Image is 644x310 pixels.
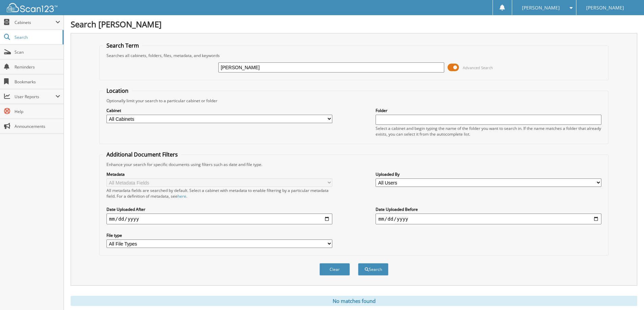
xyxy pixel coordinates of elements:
[103,162,605,167] div: Enhance your search for specific documents using filters such as date and file type.
[106,108,332,113] label: Cabinet
[463,65,493,70] span: Advanced Search
[376,108,601,113] label: Folder
[15,49,60,55] span: Scan
[71,296,637,306] div: No matches found
[376,171,601,177] label: Uploaded By
[15,64,60,70] span: Reminders
[376,206,601,212] label: Date Uploaded Before
[103,87,132,94] legend: Location
[319,263,350,276] button: Clear
[522,6,560,10] span: [PERSON_NAME]
[15,20,55,25] span: Cabinets
[15,79,60,85] span: Bookmarks
[376,125,601,137] div: Select a cabinet and begin typing the name of the folder you want to search in. If the name match...
[15,109,60,114] span: Help
[103,53,605,58] div: Searches all cabinets, folders, files, metadata, and keywords
[71,19,637,30] h1: Search [PERSON_NAME]
[106,232,332,238] label: File type
[15,34,59,40] span: Search
[106,188,332,199] div: All metadata fields are searched by default. Select a cabinet with metadata to enable filtering b...
[106,214,332,224] input: start
[106,206,332,212] label: Date Uploaded After
[358,263,388,276] button: Search
[177,193,186,199] a: here
[103,151,181,158] legend: Additional Document Filters
[103,42,142,49] legend: Search Term
[106,171,332,177] label: Metadata
[103,98,605,104] div: Optionally limit your search to a particular cabinet or folder
[586,6,624,10] span: [PERSON_NAME]
[15,123,60,129] span: Announcements
[7,3,57,12] img: scan123-logo-white.svg
[15,94,55,100] span: User Reports
[376,214,601,224] input: end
